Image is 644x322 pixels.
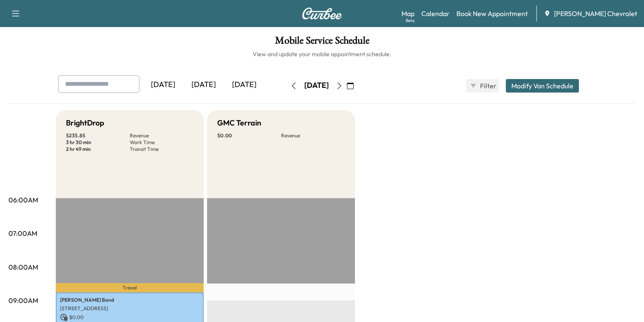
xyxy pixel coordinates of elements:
[466,79,499,93] button: Filter
[217,132,281,139] p: $ 0.00
[8,35,636,50] h1: Mobile Service Schedule
[60,297,199,303] p: [PERSON_NAME] Bond
[281,132,345,139] p: Revenue
[8,50,636,58] h6: View and update your mobile appointment schedule.
[406,17,415,24] div: Beta
[224,75,265,95] div: [DATE]
[66,117,104,129] h5: BrightDrop
[66,146,130,153] p: 2 hr 49 min
[456,8,528,19] a: Book New Appointment
[60,305,199,312] p: [STREET_ADDRESS]
[130,132,194,139] p: Revenue
[143,75,183,95] div: [DATE]
[480,81,495,91] span: Filter
[8,228,37,238] p: 07:00AM
[8,195,38,205] p: 06:00AM
[56,283,204,292] p: Travel
[304,80,329,91] div: [DATE]
[302,8,342,19] img: Curbee Logo
[8,262,38,272] p: 08:00AM
[401,8,415,19] a: MapBeta
[183,75,224,95] div: [DATE]
[66,132,130,139] p: $ 235.85
[217,117,261,129] h5: GMC Terrain
[421,8,450,19] a: Calendar
[130,146,194,153] p: Transit Time
[66,139,130,146] p: 3 hr 30 min
[60,314,199,321] p: $ 0.00
[8,295,38,306] p: 09:00AM
[554,8,637,19] span: [PERSON_NAME] Chevrolet
[130,139,194,146] p: Work Time
[506,79,579,93] button: Modify Van Schedule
